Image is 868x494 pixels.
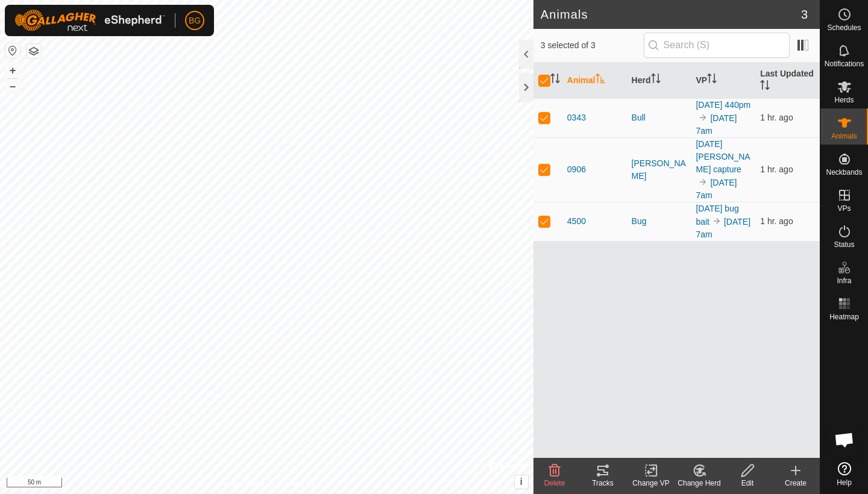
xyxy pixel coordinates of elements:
[827,24,861,31] span: Schedules
[829,313,859,320] span: Heatmap
[651,75,661,85] p-sorticon: Activate to sort
[831,133,857,140] span: Animals
[760,216,793,226] span: Sep 16, 2025, 10:07 AM
[579,478,627,489] div: Tracks
[837,277,851,284] span: Infra
[596,75,605,85] p-sorticon: Activate to sort
[755,63,820,99] th: Last Updated
[696,204,738,227] a: [DATE] bug bait
[834,241,854,248] span: Status
[541,39,644,52] span: 3 selected of 3
[834,96,854,104] span: Herds
[5,43,20,58] button: Reset Map
[550,75,560,85] p-sorticon: Activate to sort
[707,75,717,85] p-sorticon: Activate to sort
[696,100,750,110] a: [DATE] 440pm
[632,157,687,183] div: [PERSON_NAME]
[189,14,201,27] span: BG
[696,217,750,239] a: [DATE] 7am
[219,478,264,489] a: Privacy Policy
[691,63,755,99] th: VP
[698,113,708,122] img: to
[826,422,863,458] div: Open chat
[14,10,165,31] img: Gallagher Logo
[627,478,675,489] div: Change VP
[520,477,523,487] span: i
[632,111,687,124] div: Bull
[567,163,586,176] span: 0906
[567,215,586,228] span: 4500
[837,479,852,486] span: Help
[723,478,772,489] div: Edit
[760,113,793,122] span: Sep 16, 2025, 10:07 AM
[567,111,586,124] span: 0343
[541,7,801,22] h2: Animals
[826,169,862,176] span: Neckbands
[837,205,851,212] span: VPs
[515,475,528,489] button: i
[5,63,20,78] button: +
[544,479,565,487] span: Delete
[760,82,770,92] p-sorticon: Activate to sort
[760,164,793,174] span: Sep 16, 2025, 10:07 AM
[675,478,723,489] div: Change Herd
[801,5,808,23] span: 3
[627,63,691,99] th: Herd
[698,177,708,187] img: to
[712,216,722,226] img: to
[632,215,687,228] div: Bug
[696,113,737,136] a: [DATE] 7am
[772,478,820,489] div: Create
[644,33,790,58] input: Search (S)
[696,178,737,200] a: [DATE] 7am
[278,478,314,489] a: Contact Us
[825,60,864,67] span: Notifications
[5,79,20,93] button: –
[696,139,750,174] a: [DATE] [PERSON_NAME] capture
[27,44,41,58] button: Map Layers
[562,63,627,99] th: Animal
[820,457,868,491] a: Help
